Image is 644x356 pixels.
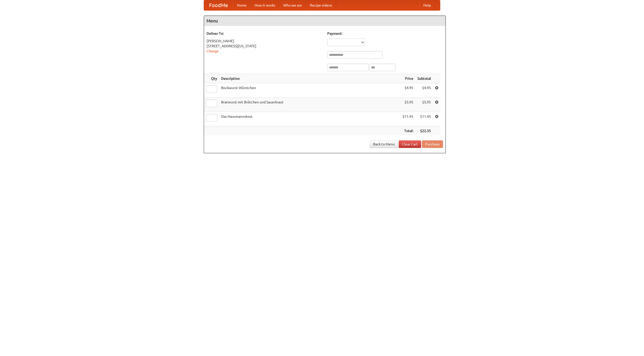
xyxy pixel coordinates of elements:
[400,98,415,112] td: $5.95
[400,83,415,98] td: $4.95
[219,98,400,112] td: Bratwurst mit Brötchen und Sauerkraut
[207,44,322,49] div: [STREET_ADDRESS][US_STATE]
[219,112,400,126] td: Das Hausmannskost
[207,49,219,53] a: Change
[233,0,251,10] a: Home
[219,74,400,83] th: Description
[400,126,415,136] th: Total:
[204,0,233,10] a: FoodMe
[400,74,415,83] th: Price
[415,98,433,112] td: $5.95
[419,0,435,10] a: Help
[400,112,415,126] td: $11.45
[415,83,433,98] td: $4.95
[422,140,443,148] button: Purchase
[219,83,400,98] td: Bockwurst Würstchen
[327,31,443,36] h5: Payment:
[306,0,336,10] a: Recipe videos
[415,112,433,126] td: $11.45
[251,0,279,10] a: How it works
[204,74,219,83] th: Qty
[207,31,322,36] h5: Deliver To:
[415,126,433,136] th: $22.35
[370,140,398,148] a: Back to Menu
[399,140,421,148] a: Clear Cart
[279,0,306,10] a: Who we are
[204,16,446,26] h4: Menu
[207,38,322,44] div: [PERSON_NAME]
[415,74,433,83] th: Subtotal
